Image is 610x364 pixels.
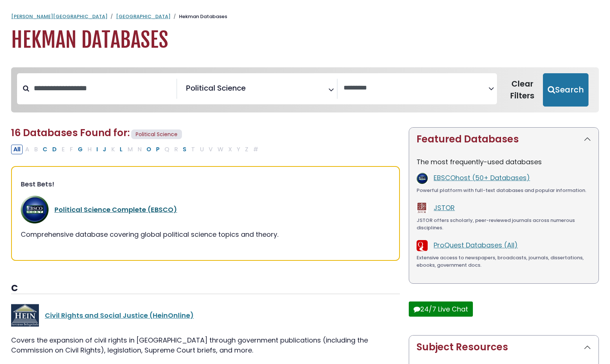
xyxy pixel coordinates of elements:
h1: Hekman Databases [11,28,599,53]
button: Filter Results S [180,145,189,154]
button: All [11,145,23,154]
button: Filter Results P [154,145,162,154]
button: Submit for Search Results [543,73,589,107]
a: Civil Rights and Social Justice (HeinOnline) [45,311,194,320]
a: [GEOGRAPHIC_DATA] [116,13,170,20]
nav: breadcrumb [11,13,599,20]
h3: C [11,283,400,294]
button: Filter Results I [94,145,100,154]
li: Hekman Databases [170,13,227,20]
div: Powerful platform with full-text databases and popular information. [417,187,591,194]
div: Alpha-list to filter by first letter of database name [11,144,261,154]
a: ProQuest Databases (All) [434,240,518,250]
button: Filter Results O [144,145,153,154]
span: Political Science [131,129,182,139]
nav: Search filters [11,67,599,112]
p: The most frequently-used databases [417,157,591,167]
span: Political Science [186,82,246,94]
h3: Best Bets! [21,180,390,188]
a: [PERSON_NAME][GEOGRAPHIC_DATA] [11,13,107,20]
button: Filter Results L [117,145,125,154]
button: Filter Results D [50,145,59,154]
button: 24/7 Live Chat [409,301,473,317]
input: Search database by title or keyword [29,82,176,94]
textarea: Search [247,87,252,94]
a: EBSCOhost (50+ Databases) [434,173,530,182]
textarea: Search [344,84,488,92]
button: Subject Resources [409,336,599,359]
div: Extensive access to newspapers, broadcasts, journals, dissertations, ebooks, government docs. [417,254,591,269]
a: JSTOR [434,203,455,212]
a: Political Science Complete (EBSCO) [54,205,177,214]
button: Featured Databases [409,128,599,151]
span: 16 Databases Found for: [11,126,130,139]
button: Filter Results G [76,145,85,154]
button: Filter Results J [100,145,109,154]
li: Political Science [183,82,246,94]
p: Covers the expansion of civil rights in [GEOGRAPHIC_DATA] through government publications (includ... [11,335,400,355]
button: Filter Results C [40,145,50,154]
div: JSTOR offers scholarly, peer-reviewed journals across numerous disciplines. [417,217,591,231]
button: Clear Filters [501,73,543,107]
div: Comprehensive database covering global political science topics and theory. [21,229,390,239]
